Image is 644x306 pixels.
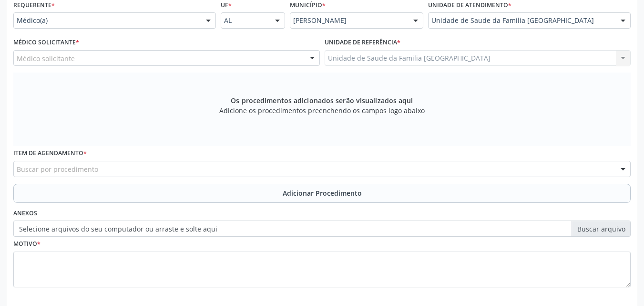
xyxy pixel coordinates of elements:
[219,106,425,116] span: Adicione os procedimentos preenchendo os campos logo abaixo
[17,16,196,25] span: Médico(a)
[431,16,611,25] span: Unidade de Saude da Familia [GEOGRAPHIC_DATA]
[13,237,41,252] label: Motivo
[13,35,79,50] label: Médico Solicitante
[13,184,631,203] button: Adicionar Procedimento
[13,206,37,221] label: Anexos
[293,16,404,25] span: [PERSON_NAME]
[325,35,400,50] label: Unidade de referência
[17,164,98,174] span: Buscar por procedimento
[17,53,75,63] span: Médico solicitante
[283,188,362,198] span: Adicionar Procedimento
[224,16,266,25] span: AL
[231,95,413,106] span: Os procedimentos adicionados serão visualizados aqui
[13,146,87,161] label: Item de agendamento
